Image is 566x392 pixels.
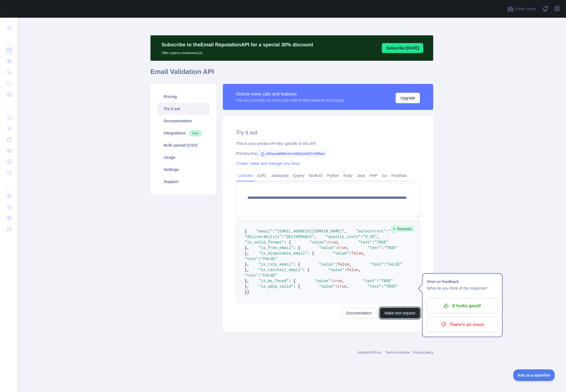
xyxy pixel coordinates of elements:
span: , [314,235,316,239]
span: false [347,268,358,272]
span: "value" [319,246,335,250]
span: "is_disposable_email" [258,251,307,256]
span: : [330,279,333,283]
span: "text" [367,246,381,250]
span: , [363,251,365,256]
span: , [349,262,351,267]
span: : [344,268,347,272]
span: false [351,251,363,256]
span: true [328,240,337,245]
span: "FALSE" [261,273,277,278]
div: ... [4,33,13,44]
span: "TRUE" [384,246,398,250]
span: "value" [314,279,330,283]
span: "FALSE" [386,262,403,267]
span: }, [245,279,249,283]
h2: Try it out [236,129,420,136]
a: Bulk upload (CSV) [157,139,210,151]
span: New [189,131,202,136]
span: "DELIVERABLE" [284,235,314,239]
span: }, [245,246,249,250]
span: Invite users [515,6,536,12]
a: Python [325,171,341,180]
span: "autocorrect" [356,229,386,234]
button: Make test request [380,308,420,318]
a: Usage [157,151,210,163]
span: "is_free_email" [258,246,293,250]
span: "deliverability" [245,235,282,239]
div: ... [4,179,13,190]
h1: Email Validation API [150,67,433,81]
a: PHP [367,171,380,180]
span: "[EMAIL_ADDRESS][DOMAIN_NAME]" [275,229,344,234]
a: Live test [236,171,255,180]
span: }, [245,268,249,272]
span: : [384,262,386,267]
a: Create, rotate and manage your keys [236,161,300,166]
span: : [377,279,379,283]
span: : { [307,251,314,256]
span: : [335,246,337,250]
span: : { [293,262,300,267]
a: Abstract API Inc. [358,351,382,354]
span: : [349,251,351,256]
span: "text" [358,240,372,245]
a: Support [157,176,210,188]
h1: Give us feedback [427,278,498,285]
button: It looks good! [427,298,498,314]
span: true [337,284,347,289]
a: Terms of service [385,351,409,354]
span: "is_role_email" [258,262,293,267]
span: { [245,229,247,234]
span: , [342,279,344,283]
a: NodeJS [306,171,325,180]
a: Javascript [269,171,291,180]
a: Documentation [341,308,377,318]
a: Go [380,171,389,180]
span: : [386,229,388,234]
span: true [337,246,347,250]
span: "is_valid_format" [245,240,284,245]
span: "quality_score" [326,235,361,239]
span: "text" [370,262,384,267]
span: "TRUE" [379,279,393,283]
span: "value" [333,251,349,256]
span: : [361,235,363,239]
span: : [258,257,261,261]
a: Java [355,171,367,180]
span: } [245,290,247,294]
span: : [382,284,384,289]
p: Offer expires on жовтень 1st. [162,49,313,55]
span: "" [388,229,393,234]
span: "value" [328,268,345,272]
a: Postman [389,171,409,180]
a: Privacy policy [413,351,433,354]
span: : [372,240,374,245]
p: What do you think of the response? [427,285,498,292]
span: , [358,268,361,272]
span: : [326,240,328,245]
span: "value" [319,262,335,267]
span: "value" [310,240,326,245]
span: : { [293,246,300,250]
span: "0.95" [363,235,377,239]
span: Success [391,226,414,232]
a: Pricing [157,91,210,103]
span: "FALSE" [261,257,277,261]
span: false [337,262,349,267]
span: : [335,262,337,267]
span: : [382,246,384,250]
span: , [347,284,349,289]
span: : { [303,268,310,272]
span: "email" [256,229,273,234]
a: Ruby [341,171,355,180]
a: Try it out [157,103,210,115]
p: Subscribe to the Email Reputation API for a special 30 % discount [162,41,313,49]
span: "TRUE" [375,240,388,245]
span: : { [289,279,296,283]
button: There's an issue [427,317,498,332]
span: }, [245,262,249,267]
span: "is_mx_found" [258,279,289,283]
span: "text" [245,273,258,278]
span: : { [293,284,300,289]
